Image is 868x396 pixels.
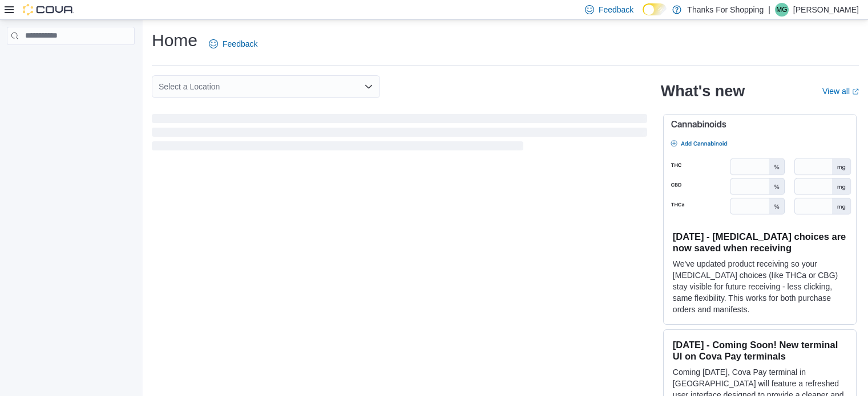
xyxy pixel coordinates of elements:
[768,3,770,17] p: |
[223,38,257,50] span: Feedback
[673,231,847,254] h3: [DATE] - [MEDICAL_DATA] choices are now saved when receiving
[822,87,859,96] a: View allExternal link
[661,82,745,100] h2: What's new
[599,4,633,15] span: Feedback
[793,3,859,17] p: [PERSON_NAME]
[643,15,643,16] span: Dark Mode
[364,82,373,91] button: Open list of options
[775,3,789,17] div: Mac Gillis
[643,3,667,15] input: Dark Mode
[687,3,764,17] p: Thanks For Shopping
[852,88,859,95] svg: External link
[673,339,847,362] h3: [DATE] - Coming Soon! New terminal UI on Cova Pay terminals
[152,116,647,153] span: Loading
[7,47,135,75] nav: Complex example
[776,3,787,17] span: MG
[204,32,262,55] a: Feedback
[23,4,74,15] img: Cova
[673,258,847,315] p: We've updated product receiving so your [MEDICAL_DATA] choices (like THCa or CBG) stay visible fo...
[152,29,197,52] h1: Home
